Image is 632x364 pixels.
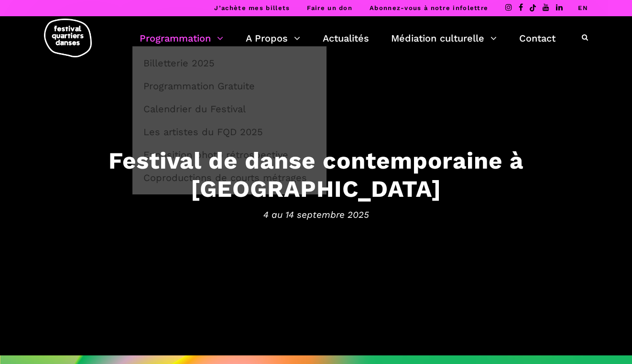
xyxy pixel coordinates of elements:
span: 4 au 14 septembre 2025 [20,207,612,222]
a: Billetterie 2025 [138,52,321,74]
a: A Propos [246,30,300,46]
a: J’achète mes billets [214,4,290,11]
a: EN [578,4,588,11]
a: Médiation culturelle [391,30,497,46]
h3: Festival de danse contemporaine à [GEOGRAPHIC_DATA] [20,147,612,203]
a: Calendrier du Festival [138,98,321,120]
a: Exposition photo rétrospective [138,144,321,166]
a: Programmation [140,30,223,46]
a: Abonnez-vous à notre infolettre [370,4,488,11]
a: Contact [519,30,556,46]
a: Les artistes du FQD 2025 [138,121,321,143]
a: Faire un don [307,4,352,11]
a: Actualités [323,30,369,46]
img: logo-fqd-med [44,19,92,57]
a: Programmation Gratuite [138,75,321,97]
